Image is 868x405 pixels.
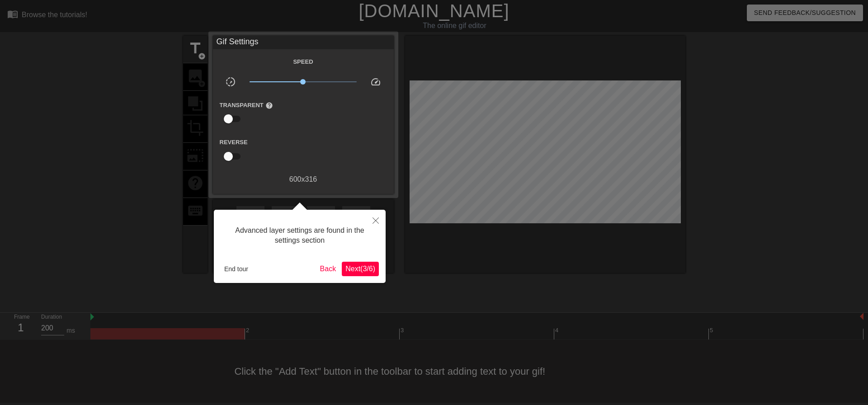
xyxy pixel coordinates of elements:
[366,210,386,231] button: Close
[221,262,252,276] button: End tour
[345,265,375,273] span: Next ( 3 / 6 )
[221,217,379,255] div: Advanced layer settings are found in the settings section
[316,262,340,276] button: Back
[342,262,379,276] button: Next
